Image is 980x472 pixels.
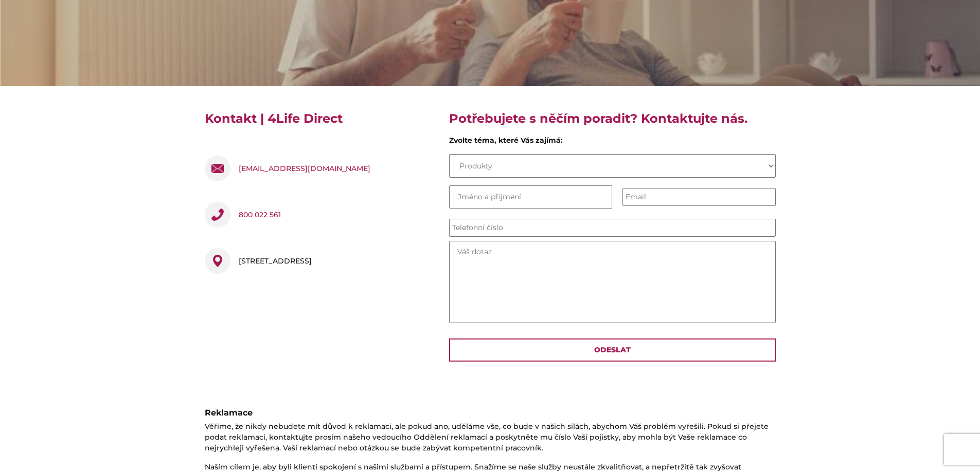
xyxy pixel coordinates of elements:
div: [STREET_ADDRESS] [239,248,312,274]
input: Odeslat [449,338,776,362]
a: 800 022 561 [239,202,281,228]
h4: Kontakt | 4Life Direct [205,110,434,135]
h4: Potřebujete s něčím poradit? Kontaktujte nás. [449,110,776,135]
a: [EMAIL_ADDRESS][DOMAIN_NAME] [239,156,370,181]
input: Email [622,188,776,206]
div: Reklamace [205,407,776,419]
input: Jméno a příjmení [449,185,613,209]
input: Telefonní číslo [449,219,776,237]
p: Věříme, že nikdy nebudete mít důvod k reklamaci, ale pokud ano, uděláme vše, co bude v našich sil... [205,421,776,454]
div: Zvolte téma, které Vás zajímá: [449,135,776,150]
